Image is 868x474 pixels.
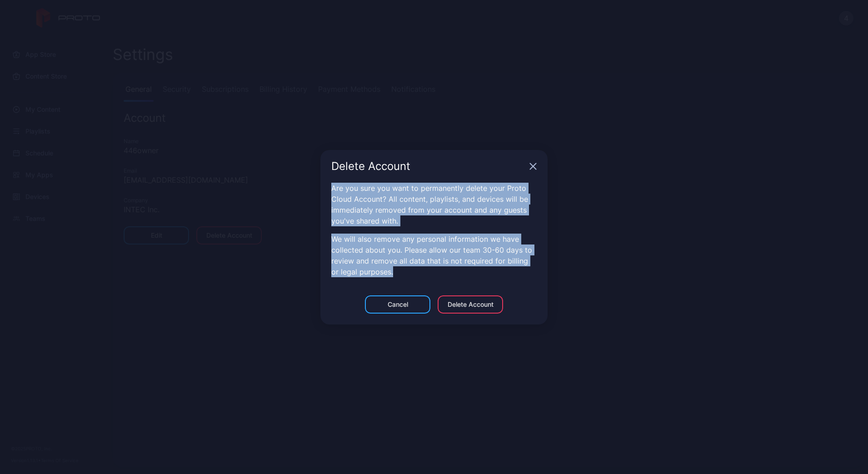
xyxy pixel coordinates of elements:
[365,295,430,314] button: Cancel
[388,301,408,308] div: Cancel
[448,301,494,308] div: Delete Account
[331,161,526,172] div: Delete Account
[438,295,503,314] button: Delete Account
[331,234,537,277] p: We will also remove any personal information we have collected about you. Please allow our team 3...
[331,183,537,226] p: Are you sure you want to permanently delete your Proto Cloud Account? All content, playlists, and...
